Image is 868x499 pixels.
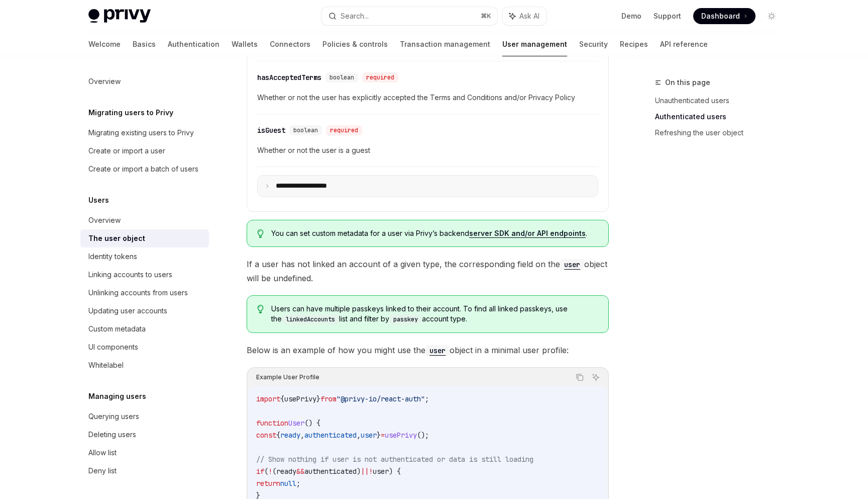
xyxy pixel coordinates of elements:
[256,431,276,440] span: const
[502,7,547,25] button: Ask AI
[256,467,264,476] span: if
[280,479,296,488] span: null
[389,314,422,324] code: passkey
[481,12,491,20] span: ⌘ K
[268,467,272,476] span: !
[417,431,429,440] span: ();
[330,73,354,81] span: boolean
[88,287,188,299] div: Unlinking accounts from users
[469,229,586,238] a: server SDK and/or API endpoints
[88,305,167,317] div: Updating user accounts
[357,431,361,440] span: ,
[80,462,209,480] a: Deny list
[80,302,209,320] a: Updating user accounts
[385,431,417,440] span: usePrivy
[560,259,584,269] a: user
[276,467,296,476] span: ready
[621,11,641,21] a: Demo
[304,431,357,440] span: authenticated
[256,394,280,403] span: import
[88,410,139,423] div: Querying users
[296,467,304,476] span: &&
[88,323,146,335] div: Custom metadata
[573,371,586,384] button: Copy the contents from the code block
[381,431,385,440] span: =
[519,11,539,21] span: Ask AI
[80,211,209,229] a: Overview
[88,75,121,88] div: Overview
[256,455,533,464] span: // Show nothing if user is not authenticated or data is still loading
[133,32,156,56] a: Basics
[296,479,300,488] span: ;
[589,371,602,384] button: Ask AI
[80,320,209,338] a: Custom metadata
[80,160,209,178] a: Create or import a batch of users
[425,345,450,355] a: user
[80,266,209,284] a: Linking accounts to users
[337,394,425,403] span: "@privy-io/react-auth"
[264,467,268,476] span: (
[361,431,377,440] span: user
[361,467,369,476] span: ||
[88,194,109,206] h5: Users
[80,407,209,426] a: Querying users
[282,314,339,324] code: linkedAccounts
[693,8,755,24] a: Dashboard
[271,228,598,238] span: You can set custom metadata for a user via Privy’s backend .
[80,229,209,247] a: The user object
[88,429,136,441] div: Deleting users
[256,371,319,384] div: Example User Profile
[304,467,357,476] span: authenticated
[88,447,117,459] div: Allow list
[88,269,172,281] div: Linking accounts to users
[271,304,598,324] span: Users can have multiple passkeys linked to their account. To find all linked passkeys, use the li...
[304,419,320,428] span: () {
[284,394,316,403] span: usePrivy
[80,142,209,160] a: Create or import a user
[655,93,788,109] a: Unauthenticated users
[272,467,276,476] span: (
[620,32,648,56] a: Recipes
[341,10,369,22] div: Search...
[80,356,209,374] a: Whitelabel
[579,32,608,56] a: Security
[80,426,209,444] a: Deleting users
[425,394,429,403] span: ;
[257,229,264,238] svg: Tip
[326,125,362,135] div: required
[88,107,173,119] h5: Migrating users to Privy
[257,72,321,82] div: hasAcceptedTerms
[256,479,280,488] span: return
[293,126,318,134] span: boolean
[257,92,598,104] span: Whether or not the user has explicitly accepted the Terms and Conditions and/or Privacy Policy
[80,124,209,142] a: Migrating existing users to Privy
[247,257,609,285] span: If a user has not linked an account of a given type, the corresponding field on the object will b...
[280,431,300,440] span: ready
[88,390,146,402] h5: Managing users
[280,394,284,403] span: {
[377,431,381,440] span: }
[276,431,280,440] span: {
[654,11,681,21] a: Support
[256,419,288,428] span: function
[88,127,194,139] div: Migrating existing users to Privy
[88,163,198,175] div: Create or import a batch of users
[257,144,598,156] span: Whether or not the user is a guest
[316,394,320,403] span: }
[373,467,389,476] span: user
[655,109,788,125] a: Authenticated users
[322,32,388,56] a: Policies & controls
[88,214,121,226] div: Overview
[660,32,708,56] a: API reference
[80,338,209,356] a: UI components
[764,8,780,24] button: Toggle dark mode
[560,259,584,270] code: user
[300,431,304,440] span: ,
[655,125,788,141] a: Refreshing the user object
[88,232,145,244] div: The user object
[80,284,209,302] a: Unlinking accounts from users
[80,72,209,91] a: Overview
[88,9,151,23] img: light logo
[247,343,609,357] span: Below is an example of how you might use the object in a minimal user profile:
[80,247,209,266] a: Identity tokens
